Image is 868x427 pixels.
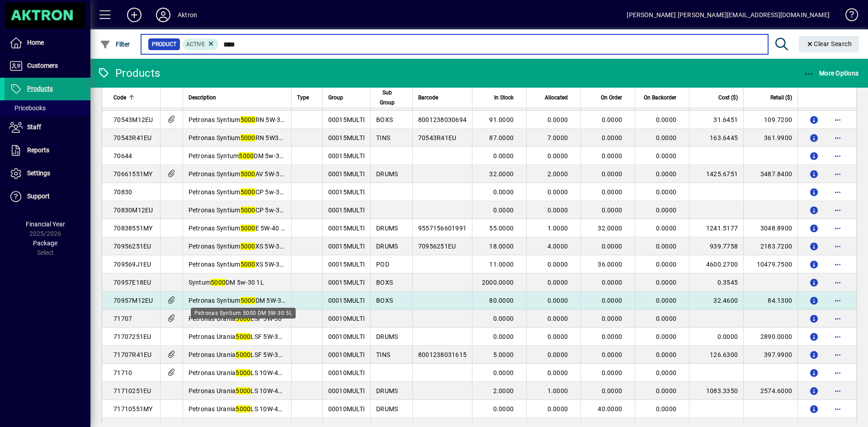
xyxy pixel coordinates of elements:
[189,369,297,376] span: Petronas Urania LS 10W-40 CK-4
[743,255,797,273] td: 10479.7500
[27,85,53,92] span: Products
[241,297,255,304] em: 5000
[830,402,845,416] button: More options
[689,255,743,273] td: 4600.2700
[9,104,46,112] span: Pricebooks
[602,315,623,322] span: 0.0000
[236,369,250,376] em: 5000
[656,261,677,268] span: 0.0000
[211,279,226,286] em: 5000
[328,297,365,304] span: 00015MULTI
[328,351,365,358] span: 00010MULTI
[376,116,393,123] span: BOXS
[5,185,90,208] a: Support
[236,351,250,358] em: 5000
[547,134,568,141] span: 7.0000
[418,351,467,358] span: 8001238031615
[598,405,622,413] span: 40.0000
[656,134,677,141] span: 0.0000
[689,382,743,400] td: 1083.3350
[113,134,152,141] span: 70543R41EU
[602,297,623,304] span: 0.0000
[189,188,293,196] span: Petronas Syntium CP 5w-30 SP
[656,225,677,232] span: 0.0000
[241,188,255,196] em: 5000
[5,32,90,54] a: Home
[547,206,568,214] span: 0.0000
[113,405,153,413] span: 71710551MY
[328,369,365,376] span: 00010MULTI
[493,369,514,376] span: 0.0000
[806,40,852,47] span: Clear Search
[656,405,677,413] span: 0.0000
[376,405,398,413] span: DRUMS
[804,70,859,77] span: More Options
[602,243,623,250] span: 0.0000
[120,7,149,23] button: Add
[27,169,50,177] span: Settings
[98,36,132,52] button: Filter
[830,257,845,272] button: More options
[328,206,365,214] span: 00015MULTI
[241,170,255,178] em: 5000
[830,203,845,217] button: More options
[799,36,859,52] button: Clear
[493,387,514,394] span: 2.0000
[602,170,623,178] span: 0.0000
[189,134,295,141] span: Petronas Syntium RN 5W30 20L
[830,113,845,127] button: More options
[241,261,255,268] em: 5000
[830,329,845,344] button: More options
[656,315,677,322] span: 0.0000
[489,170,514,178] span: 32.0000
[598,225,622,232] span: 32.0000
[547,261,568,268] span: 0.0000
[718,93,738,103] span: Cost ($)
[656,206,677,214] span: 0.0000
[241,206,255,214] em: 5000
[830,366,845,380] button: More options
[830,293,845,308] button: More options
[743,291,797,310] td: 84.1300
[241,116,255,123] em: 5000
[241,134,255,141] em: 5000
[547,333,568,340] span: 0.0000
[689,328,743,346] td: 0.0000
[113,225,153,232] span: 70838551MY
[547,369,568,376] span: 0.0000
[328,93,365,103] div: Group
[113,152,132,160] span: 70644
[743,237,797,255] td: 2183.7200
[656,279,677,286] span: 0.0000
[27,39,44,46] span: Home
[189,405,314,413] span: Petronas Urania LS 10W-40 CK-4 209L
[802,65,861,81] button: More Options
[489,297,514,304] span: 80.0000
[839,2,857,31] a: Knowledge Base
[186,41,205,47] span: Active
[113,333,151,340] span: 71707251EU
[328,279,365,286] span: 00015MULTI
[644,93,676,103] span: On Backorder
[489,225,514,232] span: 55.0000
[189,333,298,340] span: Petronas Urania LSF 5W-30 200L
[183,38,219,50] mat-chip: Activation Status: Active
[328,243,365,250] span: 00015MULTI
[113,206,153,214] span: 70830M12EU
[602,387,623,394] span: 0.0000
[602,279,623,286] span: 0.0000
[830,239,845,253] button: More options
[547,243,568,250] span: 4.0000
[5,100,90,116] a: Pricebooks
[493,315,514,322] span: 0.0000
[113,279,151,286] span: 70957E18EU
[113,261,151,268] span: 709569J1EU
[743,129,797,147] td: 361.9900
[830,347,845,362] button: More options
[149,7,178,23] button: Profile
[830,311,845,326] button: More options
[478,93,522,103] div: In Stock
[602,333,623,340] span: 0.0000
[489,116,514,123] span: 91.0000
[547,315,568,322] span: 0.0000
